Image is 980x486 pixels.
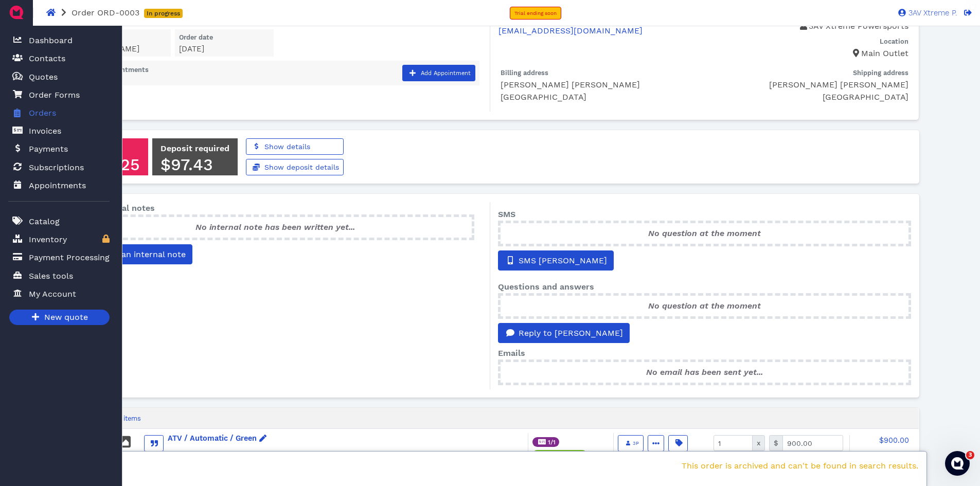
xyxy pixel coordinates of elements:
div: Profile image for Emille [140,16,161,37]
span: Sales tools [29,270,73,282]
span: Add Appointment [419,70,471,77]
a: Payments [8,138,110,159]
button: DiscountATV / Automatic / Green [668,435,688,452]
span: No email has been sent yet... [646,367,763,377]
p: 3AV Xtreme Powersports [703,20,908,32]
span: Order ORD-0003 [72,8,139,17]
a: My Account [8,283,110,304]
button: 3P [618,435,644,452]
span: Write an internal note [96,249,186,259]
p: [GEOGRAPHIC_DATA] [501,91,705,103]
div: Create Your First Invoice with QuoteMachine and Shopify [15,184,191,213]
p: Main Outlet [703,47,908,60]
img: Profile image for Vadim [101,16,121,37]
button: SMS [PERSON_NAME] [498,250,614,271]
a: Orders [8,102,110,124]
span: Dashboard [29,34,73,47]
span: Show details [263,142,310,151]
div: [PERSON_NAME] [PERSON_NAME] [501,79,705,91]
span: This order is archived and can't be found in search results. [682,461,918,471]
span: Appointments [29,179,86,192]
span: My Account [29,288,76,300]
button: Messages [68,321,137,362]
p: Hi 3AV 👋 [21,73,185,91]
iframe: Intercom live chat [945,451,970,476]
tspan: $ [15,73,18,78]
img: Profile image for Fin [160,129,172,141]
a: Invoices [8,120,110,141]
span: Invoices [29,125,61,137]
a: Catalog [8,211,110,232]
span: Payment Processing [29,251,110,264]
a: 3AV Xtreme P. [893,8,957,17]
button: Search for help [15,159,191,179]
button: Write an internal note [77,244,192,264]
span: Inventory [29,233,67,246]
div: Saving a new card on file without capturing payment. [21,218,172,239]
a: Appointments [8,175,110,196]
a: Quotes [8,66,110,87]
div: Ask a question [21,130,156,140]
a: $900.00 [879,436,909,444]
div: Quick Start Guide for Lightspeed eCom + QuoteMachine [21,247,172,269]
a: Payment Processing [8,247,110,268]
span: Subscriptions [29,161,84,174]
span: Reply to [PERSON_NAME] [517,328,623,338]
span: Home [23,347,46,354]
div: Quick Start Guide for Lightspeed eCom + QuoteMachine [15,243,191,273]
a: Trial ending soon [510,7,561,20]
span: No internal note has been written yet... [195,222,355,232]
div: Ask a questionProfile image for Fin [10,121,195,149]
span: SMS [PERSON_NAME] [517,256,607,265]
a: [EMAIL_ADDRESS][DOMAIN_NAME] [498,26,643,35]
span: No question at the moment [648,301,761,311]
span: 1/1 [548,439,556,446]
p: How can we help? [21,91,185,108]
button: Help [137,321,206,362]
span: Shipping address [853,69,908,77]
a: Order Forms [8,84,110,105]
div: [PERSON_NAME] [PERSON_NAME] [712,79,908,91]
span: Show deposit details [263,163,339,171]
button: Setting ATV / Automatic / Green [648,435,664,452]
button: Add Appointment [402,65,475,81]
span: 3 [966,451,974,459]
div: Close [177,16,195,35]
span: Questions and answers [498,282,594,292]
span: In progress [144,9,183,18]
a: Show details [246,138,344,155]
span: [DATE] [179,44,204,53]
span: $97.43 [161,155,213,174]
span: 3AV Xtreme P. [906,9,957,17]
a: Inventory [8,229,110,250]
span: Payments [29,143,68,155]
p: [GEOGRAPHIC_DATA] [712,91,908,103]
a: Subscriptions [8,157,110,178]
input: 0.00 [782,435,843,451]
div: Saving a new card on file without capturing payment. [15,213,191,243]
button: Reply to [PERSON_NAME] [498,323,630,343]
span: Billing address [501,69,548,77]
div: Create Your First Invoice with QuoteMachine and Shopify [21,188,172,209]
span: Catalog [29,215,60,228]
span: Order Forms [29,89,80,101]
img: QuoteM_icon_flat.png [8,4,25,21]
span: Orders [29,107,56,119]
img: Profile image for Ali [120,16,141,37]
span: Order date [179,33,213,41]
span: No question at the moment [648,228,761,238]
span: Contacts [29,52,65,65]
img: logo [21,20,70,36]
div: Matrices [21,277,172,288]
div: $ [769,435,783,451]
span: Deposit required [161,143,229,153]
span: New quote [43,311,88,324]
span: x [752,435,765,451]
span: Search for help [21,164,83,175]
input: 0 [714,435,753,451]
div: Matrices [15,273,191,292]
a: Dashboard [8,30,110,51]
a: ATV / Automatic / Green [168,433,267,444]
